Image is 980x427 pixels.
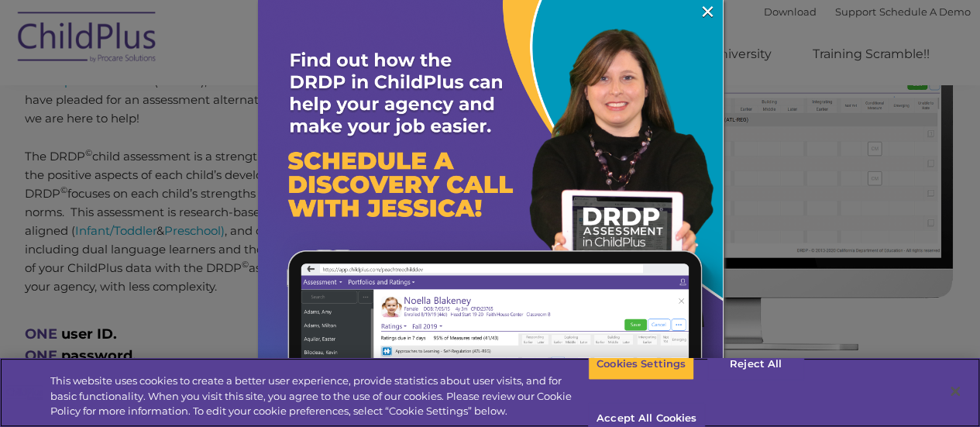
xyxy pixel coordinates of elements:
div: This website uses cookies to create a better user experience, provide statistics about user visit... [50,374,588,419]
button: Reject All [707,348,804,381]
button: Close [938,374,972,408]
button: Cookies Settings [588,348,694,381]
a: × [699,4,717,19]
